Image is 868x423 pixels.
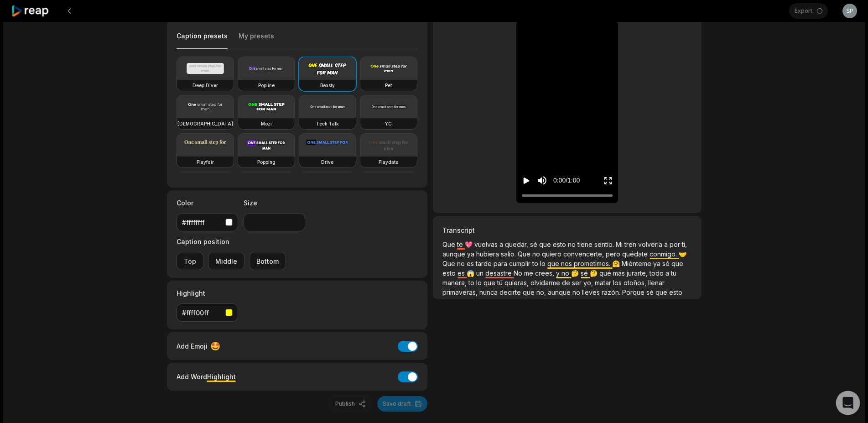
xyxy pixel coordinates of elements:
span: hubiera [476,250,501,258]
span: desastre [485,269,514,277]
div: Open Intercom Messenger [836,391,860,415]
label: Caption position [177,237,286,246]
span: que nos prometimos. [547,260,612,267]
span: ti, [682,240,687,248]
span: lo [476,279,483,287]
div: Add Word [177,371,236,383]
span: tú [497,279,504,287]
span: esto [442,269,457,277]
span: to [532,260,540,267]
h3: Mozi [261,120,272,127]
span: no [532,250,542,258]
h3: Deep Diver [192,82,218,89]
span: a [665,269,671,277]
span: No [514,269,524,277]
span: es tarde [467,260,494,267]
span: a por [664,240,682,248]
h3: Popline [258,82,275,89]
span: es [457,269,467,277]
span: crees, [535,269,556,277]
label: Highlight [177,288,238,298]
button: Publish [329,396,372,412]
button: Enter Fullscreen [603,172,613,189]
span: quiero [542,250,563,258]
span: lleves [582,288,602,296]
button: #ffff00ff [177,303,238,322]
h3: Pet [385,82,392,89]
span: ya sé [653,260,671,267]
span: que [539,240,553,248]
label: Color [177,198,238,208]
button: #ffffffff [177,213,238,231]
span: conmigo. [650,250,679,258]
span: nunca [479,288,499,296]
span: sentío. [594,240,616,248]
span: a [499,240,505,248]
span: ser [572,279,583,287]
button: Mute sound [536,175,548,186]
span: quieras, [504,279,530,287]
span: de [562,279,572,287]
h3: Transcript [442,225,691,235]
span: qué [599,269,613,277]
span: todo [650,269,665,277]
h3: Tech Talk [316,120,339,127]
h3: Playdate [379,158,398,166]
span: to [468,279,476,287]
span: sé [530,240,539,248]
span: Que [442,240,457,248]
span: no [572,288,582,296]
span: Miénteme [622,260,653,267]
span: jurarte, [627,269,650,277]
span: tiene [577,240,594,248]
span: convencerte, [563,250,606,258]
span: aunque [442,250,467,258]
span: quedar, [505,240,530,248]
span: no [568,240,577,248]
span: no, [536,288,548,296]
span: otoños, [624,279,648,287]
span: vuelvas [474,240,499,248]
span: sé [581,269,590,277]
span: esto [553,240,568,248]
span: y no [556,269,571,277]
button: Top [177,252,203,270]
span: Que no [442,260,467,267]
button: Caption presets [177,31,228,49]
span: lo [540,260,547,267]
span: razón. [602,288,622,296]
span: ya [467,250,476,258]
span: que [523,288,536,296]
span: llenar [648,279,665,287]
span: me [524,269,535,277]
span: esto [669,288,682,296]
h3: Drive [321,158,333,166]
h3: Popping [257,158,275,166]
span: Porque [622,288,646,296]
span: un [476,269,485,277]
h3: YC [385,120,392,127]
span: Mi tren volvería [616,240,664,248]
span: sé [646,288,655,296]
button: My presets [239,31,274,49]
span: manera, [442,279,468,287]
span: decirte [499,288,523,296]
h3: [DEMOGRAPHIC_DATA] [177,120,233,127]
label: Size [244,198,305,208]
span: cumplir [509,260,532,267]
div: #ffff00ff [182,308,222,318]
span: salío. [501,250,518,258]
span: te [457,240,465,248]
div: 0:00 / 1:00 [553,176,580,185]
p: 💖 🤝 🤗 😱 🤔 🤔 [442,240,691,297]
span: más [613,269,627,277]
span: pero [606,250,622,258]
span: que [483,279,497,287]
span: Highlight [207,373,236,381]
button: Play video [522,172,531,189]
span: quédate [622,250,650,258]
div: #ffffffff [182,218,222,227]
span: que [671,260,683,267]
h3: Playfair [197,158,214,166]
span: tu [671,269,676,277]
